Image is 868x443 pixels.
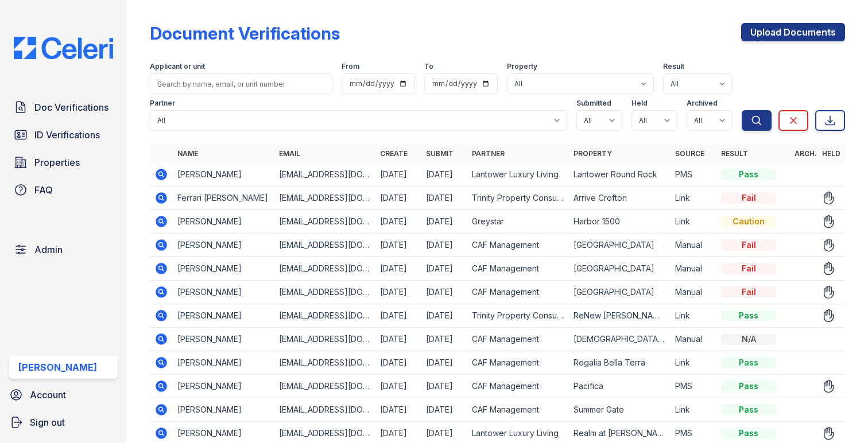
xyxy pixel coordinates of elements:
td: [PERSON_NAME] [173,351,274,375]
td: [DATE] [375,257,421,281]
td: Lantower Luxury Living [467,163,569,186]
td: [EMAIL_ADDRESS][DOMAIN_NAME] [274,257,376,281]
span: Doc Verifications [34,100,108,114]
td: ReNew [PERSON_NAME] [569,304,671,328]
td: [EMAIL_ADDRESS][DOMAIN_NAME] [274,281,376,304]
a: Submit [426,149,454,158]
td: Regalia Bella Terra [569,351,671,375]
a: Result [721,149,748,158]
a: Account [5,383,122,406]
div: Fail [721,192,776,204]
td: [PERSON_NAME] [173,398,274,422]
td: [EMAIL_ADDRESS][DOMAIN_NAME] [274,375,376,398]
td: [EMAIL_ADDRESS][DOMAIN_NAME] [274,186,376,210]
td: [DATE] [421,375,467,398]
a: Partner [472,149,505,158]
label: Archived [687,99,718,108]
a: Properties [9,151,118,174]
div: Fail [721,263,776,274]
td: PMS [671,163,716,186]
label: From [342,62,359,71]
a: ID Verifications [9,123,118,146]
label: To [424,62,433,71]
a: Held [822,149,840,158]
td: CAF Management [467,234,569,257]
td: CAF Management [467,398,569,422]
a: Name [177,149,198,158]
div: [PERSON_NAME] [18,360,97,374]
label: Submitted [576,99,611,108]
a: Property [573,149,612,158]
div: N/A [721,333,776,345]
td: Pacifica [569,375,671,398]
div: Caution [721,216,776,227]
td: Link [671,210,716,234]
td: [DATE] [421,328,467,351]
td: [DATE] [375,328,421,351]
td: [EMAIL_ADDRESS][DOMAIN_NAME] [274,210,376,234]
a: Upload Documents [741,23,845,41]
td: [PERSON_NAME] [173,304,274,328]
td: CAF Management [467,281,569,304]
td: Manual [671,281,716,304]
td: [DATE] [421,234,467,257]
td: [GEOGRAPHIC_DATA] [569,234,671,257]
td: Arrive Crofton [569,186,671,210]
td: [PERSON_NAME] [173,210,274,234]
td: [EMAIL_ADDRESS][DOMAIN_NAME] [274,351,376,375]
td: Link [671,186,716,210]
td: [PERSON_NAME] [173,163,274,186]
td: CAF Management [467,375,569,398]
td: [DATE] [421,163,467,186]
td: [DATE] [421,351,467,375]
a: FAQ [9,178,118,201]
td: Manual [671,257,716,281]
td: Lantower Round Rock [569,163,671,186]
label: Applicant or unit [150,62,205,71]
td: Manual [671,328,716,351]
td: [DATE] [421,398,467,422]
td: Greystar [467,210,569,234]
a: Admin [9,238,118,261]
td: [PERSON_NAME] [173,375,274,398]
a: Arch. [795,149,817,158]
td: [EMAIL_ADDRESS][DOMAIN_NAME] [274,328,376,351]
div: Pass [721,380,776,392]
label: Held [631,99,648,108]
td: [PERSON_NAME] [173,234,274,257]
td: CAF Management [467,257,569,281]
td: [PERSON_NAME] [173,281,274,304]
td: Summer Gate [569,398,671,422]
td: CAF Management [467,351,569,375]
div: Pass [721,404,776,415]
td: [DATE] [375,304,421,328]
td: [DATE] [375,163,421,186]
td: [DATE] [375,186,421,210]
a: Sign out [5,411,122,434]
label: Property [507,62,537,71]
div: Fail [721,239,776,251]
td: Trinity Property Consultants [467,186,569,210]
td: CAF Management [467,328,569,351]
td: Link [671,304,716,328]
td: [DATE] [421,186,467,210]
span: Account [30,388,66,402]
td: Ferrari [PERSON_NAME] [173,186,274,210]
td: [DATE] [375,281,421,304]
td: [DATE] [421,304,467,328]
td: [EMAIL_ADDRESS][DOMAIN_NAME] [274,234,376,257]
span: Sign out [30,415,65,429]
a: Email [279,149,300,158]
td: Harbor 1500 [569,210,671,234]
span: Admin [34,243,63,257]
span: FAQ [34,183,53,197]
td: [EMAIL_ADDRESS][DOMAIN_NAME] [274,304,376,328]
td: [DATE] [375,375,421,398]
td: [DATE] [421,210,467,234]
a: Create [380,149,408,158]
td: [PERSON_NAME] [173,257,274,281]
td: [DATE] [375,234,421,257]
td: [DEMOGRAPHIC_DATA] at [GEOGRAPHIC_DATA] [569,328,671,351]
a: Doc Verifications [9,96,118,119]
